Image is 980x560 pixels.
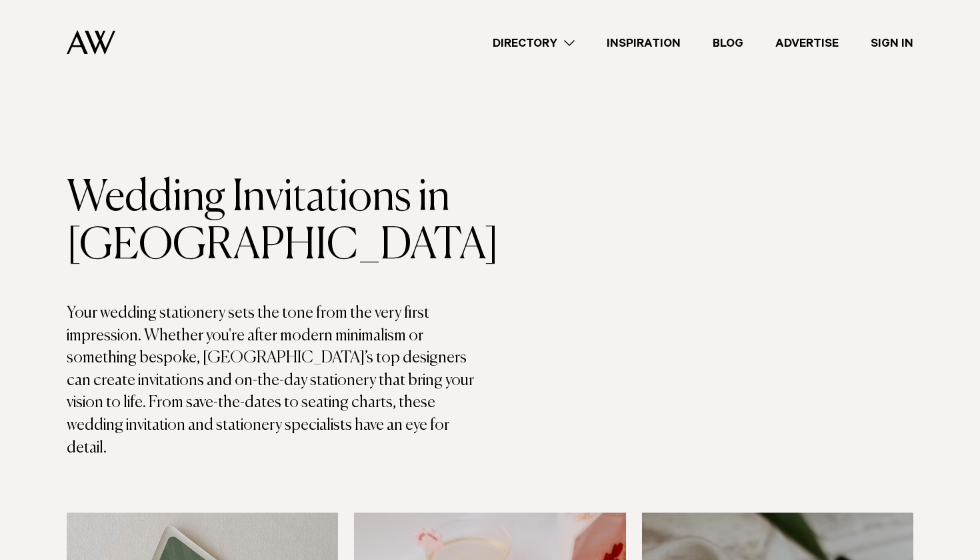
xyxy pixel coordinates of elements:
[855,34,929,52] a: Sign In
[477,34,591,52] a: Directory
[67,174,490,270] h1: Wedding Invitations in [GEOGRAPHIC_DATA]
[759,34,855,52] a: Advertise
[697,34,759,52] a: Blog
[67,30,115,55] img: Auckland Weddings Logo
[67,302,490,459] p: Your wedding stationery sets the tone from the very first impression. Whether you're after modern...
[591,34,697,52] a: Inspiration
